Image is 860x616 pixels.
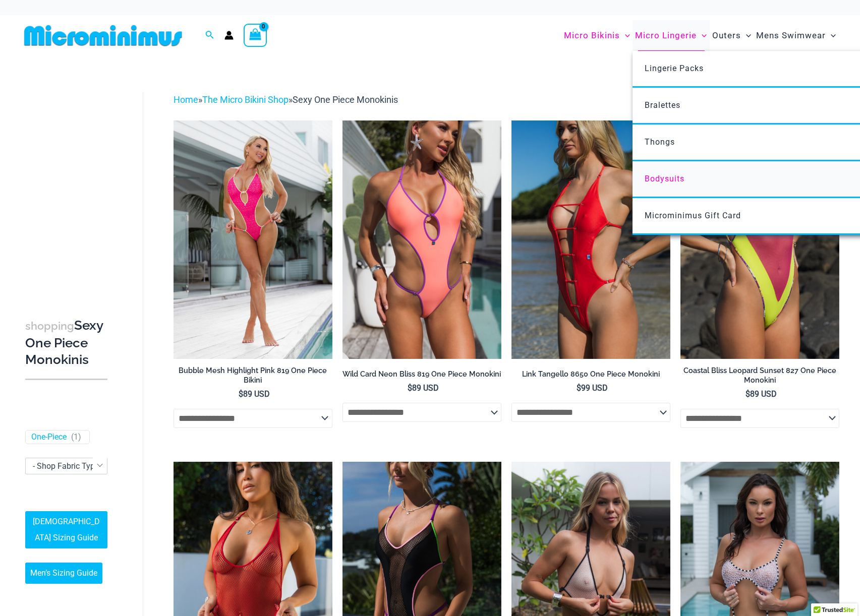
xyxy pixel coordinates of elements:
span: Menu Toggle [620,23,630,48]
h2: Link Tangello 8650 One Piece Monokini [511,369,670,379]
span: » » [174,94,398,105]
a: Men’s Sizing Guide [25,563,102,584]
span: - Shop Fabric Type [26,458,107,474]
span: shopping [25,320,74,332]
h2: Wild Card Neon Bliss 819 One Piece Monokini [342,369,501,379]
a: Micro BikinisMenu ToggleMenu Toggle [561,20,633,51]
span: - Shop Fabric Type [33,461,99,471]
span: Outers [712,23,741,48]
img: MM SHOP LOGO FLAT [20,24,186,47]
span: Microminimus Gift Card [645,211,741,220]
span: $ [239,389,243,399]
span: Micro Lingerie [635,23,697,48]
iframe: TrustedSite Certified [25,84,116,286]
span: Lingerie Packs [645,64,704,73]
h2: Coastal Bliss Leopard Sunset 827 One Piece Monokini [680,366,839,385]
img: Link Tangello 8650 One Piece Monokini 11 [511,120,670,359]
a: Coastal Bliss Leopard Sunset 827 One Piece Monokini 06Coastal Bliss Leopard Sunset 827 One Piece ... [680,120,839,359]
a: Home [174,94,198,105]
img: Bubble Mesh Highlight Pink 819 One Piece 01 [174,120,332,359]
img: Wild Card Neon Bliss 819 One Piece 04 [342,120,501,359]
bdi: 99 USD [577,383,608,393]
a: The Micro Bikini Shop [202,94,289,105]
span: Thongs [645,137,675,147]
a: [DEMOGRAPHIC_DATA] Sizing Guide [25,511,107,548]
img: Coastal Bliss Leopard Sunset 827 One Piece Monokini 06 [680,120,839,359]
a: Micro LingerieMenu ToggleMenu Toggle [633,20,709,51]
span: Menu Toggle [826,23,836,48]
a: OutersMenu ToggleMenu Toggle [710,20,754,51]
bdi: 89 USD [746,389,777,399]
h3: Sexy One Piece Monokinis [25,317,107,368]
a: Coastal Bliss Leopard Sunset 827 One Piece Monokini [680,366,839,389]
a: Mens SwimwearMenu ToggleMenu Toggle [754,20,838,51]
bdi: 89 USD [239,389,270,399]
span: - Shop Fabric Type [25,458,107,474]
a: Link Tangello 8650 One Piece Monokini 11Link Tangello 8650 One Piece Monokini 12Link Tangello 865... [511,120,670,359]
span: $ [408,383,412,393]
span: Bralettes [645,100,680,110]
a: Search icon link [205,29,214,42]
a: View Shopping Cart, empty [244,24,267,47]
span: Mens Swimwear [756,23,826,48]
nav: Site Navigation [560,19,840,52]
span: $ [746,389,750,399]
a: Link Tangello 8650 One Piece Monokini [511,369,670,383]
span: ( ) [71,432,81,443]
span: Menu Toggle [697,23,707,48]
span: Sexy One Piece Monokinis [293,94,398,105]
a: One-Piece [31,432,67,443]
span: Bodysuits [645,174,684,183]
a: Bubble Mesh Highlight Pink 819 One Piece Bikini [174,366,332,389]
span: Menu Toggle [741,23,751,48]
h2: Bubble Mesh Highlight Pink 819 One Piece Bikini [174,366,332,385]
a: Bubble Mesh Highlight Pink 819 One Piece 01Bubble Mesh Highlight Pink 819 One Piece 03Bubble Mesh... [174,120,332,359]
a: Account icon link [224,31,234,40]
span: Micro Bikinis [564,23,620,48]
a: Wild Card Neon Bliss 819 One Piece 04Wild Card Neon Bliss 819 One Piece 05Wild Card Neon Bliss 81... [342,120,501,359]
a: Wild Card Neon Bliss 819 One Piece Monokini [342,369,501,383]
span: 1 [74,432,78,442]
span: $ [577,383,581,393]
bdi: 89 USD [408,383,439,393]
